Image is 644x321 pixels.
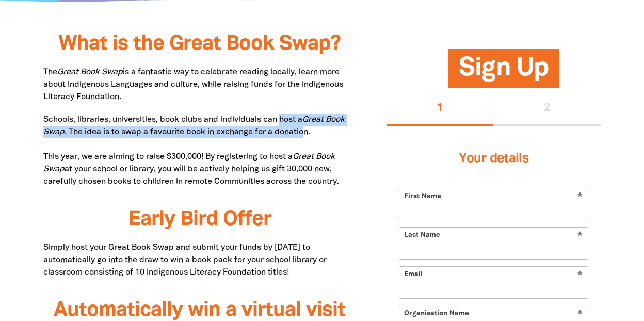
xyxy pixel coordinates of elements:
[43,153,335,173] em: Great Book Swap
[43,242,356,279] p: Simply host your Great Book Swap and submit your funds by [DATE] to automatically go into the dra...
[128,210,271,229] span: Early Bird Offer
[387,93,494,126] button: Stage 1
[57,69,123,76] em: Great Book Swap
[459,57,549,89] span: Sign Up
[43,66,356,103] p: The is a fantastic way to celebrate reading locally, learn more about Indigenous Languages and cu...
[58,35,341,54] span: What is the Great Book Swap?
[399,138,588,180] h3: Your details
[43,116,345,136] em: Great Book Swap
[43,114,356,188] p: Schools, libraries, universities, book clubs and individuals can host a . The idea is to swap a f...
